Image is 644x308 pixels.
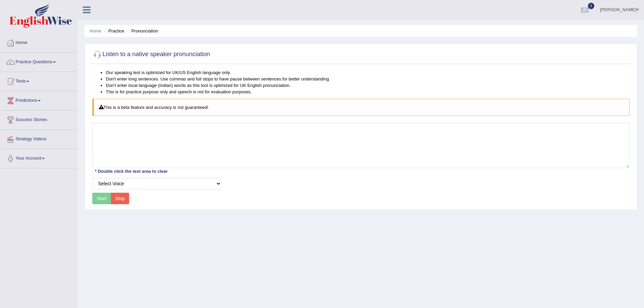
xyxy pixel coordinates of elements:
div: * Double click the text area to clear [92,168,170,175]
a: Home [0,33,77,50]
a: Strategy Videos [0,130,77,147]
span: 3 [588,3,595,9]
button: Stop [111,193,129,204]
li: Pronunciation [125,28,158,34]
li: Our speaking test is optimized for UK/US English language only. [106,69,629,76]
a: Practice Questions [0,53,77,70]
li: Practice [102,28,124,34]
li: Don't enter local language (Indian) words as this tool is optimized for UK English pronunciation. [106,82,629,89]
a: Success Stories [0,111,77,127]
a: Predictions [0,91,77,108]
a: Tests [0,72,77,89]
a: Home [90,28,101,33]
li: This is for practice purpose only and speech is not for evaluation purposes. [106,89,629,95]
li: Don't enter long sentences. Use commas and full stops to have pause between sentences for better ... [106,76,629,82]
h2: Listen to a native speaker pronunciation [92,49,210,60]
div: This is a beta feature and accuracy is not guaranteed! [92,99,629,116]
a: Your Account [0,149,77,166]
